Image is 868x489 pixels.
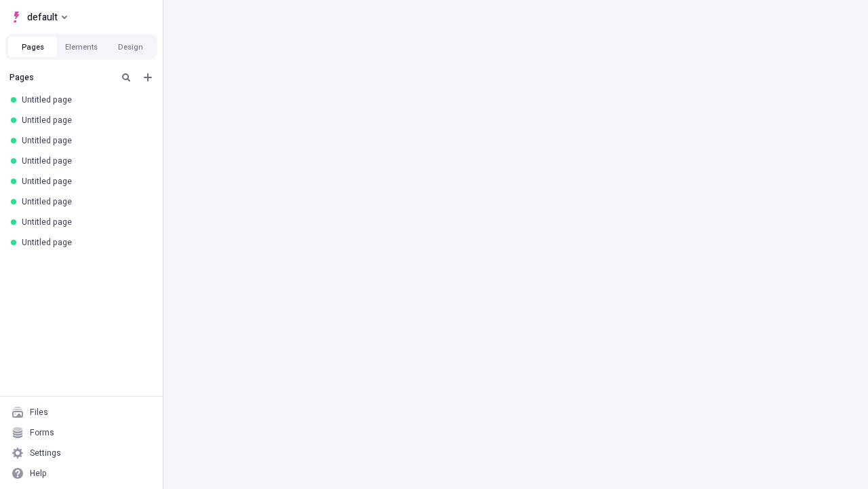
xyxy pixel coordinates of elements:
button: Elements [57,37,106,57]
button: Select site [5,7,73,27]
div: Untitled page [22,237,146,248]
div: Untitled page [22,115,146,126]
span: default [27,9,58,25]
div: Untitled page [22,156,146,166]
button: Design [106,37,155,57]
div: Pages [9,72,113,83]
div: Settings [30,448,61,458]
div: Untitled page [22,217,146,228]
button: Pages [8,37,57,57]
div: Forms [30,427,54,438]
button: Add new [140,69,156,86]
div: Untitled page [22,176,146,187]
div: Untitled page [22,94,146,105]
div: Files [30,407,48,418]
div: Untitled page [22,135,146,146]
div: Untitled page [22,196,146,207]
div: Help [30,468,47,479]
